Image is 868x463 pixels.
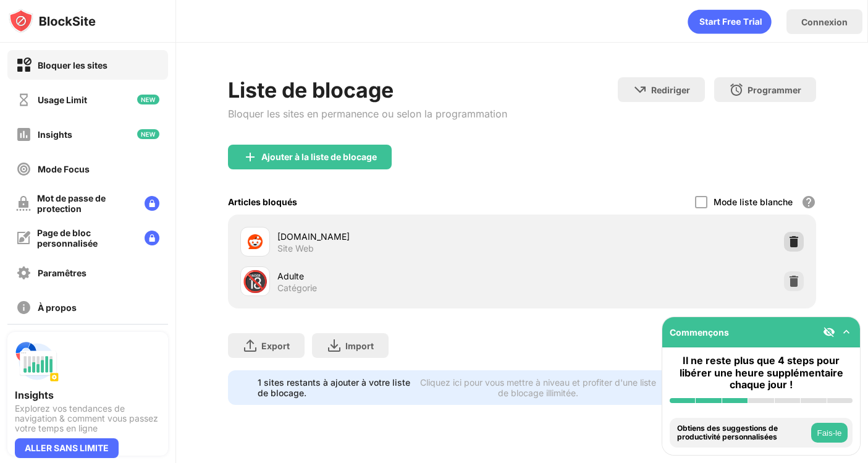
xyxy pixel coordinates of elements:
[651,85,690,95] div: Rediriger
[38,129,72,140] div: Insights
[16,57,32,73] img: block-on.svg
[714,197,793,207] div: Mode liste blanche
[261,341,290,351] div: Export
[38,268,86,278] div: Paramêtres
[15,438,119,458] div: ALLER SANS LIMITE
[823,326,835,338] img: eye-not-visible.svg
[38,164,90,174] div: Mode Focus
[677,424,808,442] div: Obtiens des suggestions de productivité personnalisées
[228,108,507,120] div: Bloquer les sites en permanence ou selon la programmation
[16,161,32,177] img: focus-off.svg
[688,9,772,34] div: animation
[670,327,729,338] div: Commençons
[277,282,317,294] div: Catégorie
[9,9,96,33] img: logo-blocksite.svg
[801,17,848,27] div: Connexion
[16,196,31,211] img: password-protection-off.svg
[277,270,522,282] div: Adulte
[258,377,411,398] div: 1 sites restants à ajouter à votre liste de blocage.
[748,85,801,95] div: Programmer
[277,243,314,254] div: Site Web
[38,302,77,313] div: À propos
[840,326,853,338] img: omni-setup-toggle.svg
[16,300,32,315] img: about-off.svg
[261,152,377,162] div: Ajouter à la liste de blocage
[345,341,374,351] div: Import
[145,231,159,245] img: lock-menu.svg
[228,77,507,103] div: Liste de blocage
[242,269,268,294] div: 🔞
[16,92,32,108] img: time-usage-off.svg
[16,127,32,142] img: insights-off.svg
[37,193,135,214] div: Mot de passe de protection
[145,196,159,211] img: lock-menu.svg
[16,231,31,245] img: customize-block-page-off.svg
[811,423,848,443] button: Fais-le
[38,60,107,70] div: Bloquer les sites
[228,197,297,207] div: Articles bloqués
[15,339,59,384] img: push-insights.svg
[16,265,32,281] img: settings-off.svg
[418,377,658,398] div: Cliquez ici pour vous mettre à niveau et profiter d'une liste de blocage illimitée.
[277,230,522,243] div: [DOMAIN_NAME]
[248,234,263,249] img: favicons
[15,404,161,433] div: Explorez vos tendances de navigation & comment vous passez votre temps en ligne
[137,95,159,104] img: new-icon.svg
[670,355,853,391] div: Il ne reste plus que 4 steps pour libérer une heure supplémentaire chaque jour !
[15,389,161,401] div: Insights
[37,227,135,248] div: Page de bloc personnalisée
[137,129,159,139] img: new-icon.svg
[38,95,87,105] div: Usage Limit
